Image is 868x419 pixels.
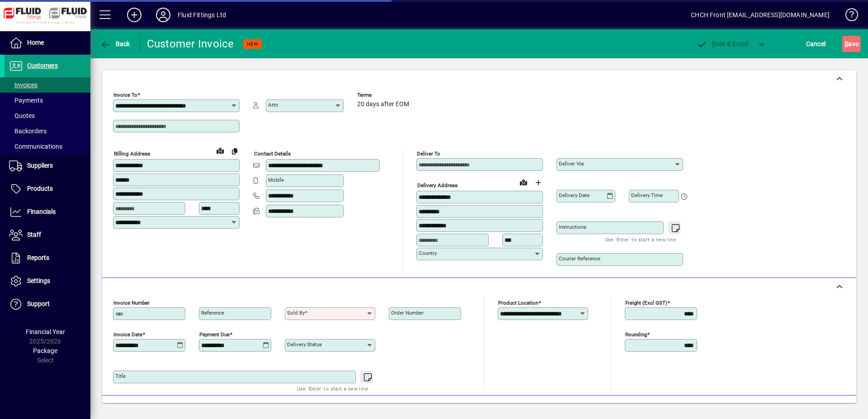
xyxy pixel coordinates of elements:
[542,400,595,416] button: Product History
[790,400,836,416] button: Product
[806,37,826,51] span: Cancel
[9,127,47,135] span: Backorders
[795,401,831,415] span: Product
[9,81,38,89] span: Invoices
[691,8,830,22] div: CHCH Front [EMAIL_ADDRESS][DOMAIN_NAME]
[559,160,584,167] mat-label: Deliver via
[5,32,90,54] a: Home
[498,300,538,306] mat-label: Product location
[199,331,230,338] mat-label: Payment due
[5,201,90,223] a: Financials
[287,310,305,316] mat-label: Sold by
[844,37,859,51] span: ave
[559,224,586,230] mat-label: Instructions
[27,300,50,307] span: Support
[5,247,90,269] a: Reports
[842,36,861,52] button: Save
[5,224,90,246] a: Staff
[5,270,90,292] a: Settings
[5,77,90,93] a: Invoices
[844,40,848,47] span: S
[247,41,258,47] span: NEW
[98,36,132,52] button: Back
[113,92,137,98] mat-label: Invoice To
[27,208,56,215] span: Financials
[839,2,857,31] a: Knowledge Base
[213,143,227,158] a: View on map
[268,102,278,108] mat-label: Attn
[625,331,647,338] mat-label: Rounding
[27,62,58,69] span: Customers
[9,112,35,119] span: Quotes
[268,177,284,183] mat-label: Mobile
[605,234,676,245] mat-hint: Use 'Enter' to start a new line
[27,162,53,169] span: Suppliers
[90,36,140,52] app-page-header-button: Back
[147,37,234,51] div: Customer Invoice
[149,7,178,23] button: Profile
[27,39,44,46] span: Home
[115,373,126,379] mat-label: Title
[559,255,600,262] mat-label: Courier Reference
[27,185,53,192] span: Products
[297,383,368,394] mat-hint: Use 'Enter' to start a new line
[357,92,411,98] span: Terms
[417,151,440,157] mat-label: Deliver To
[27,231,41,238] span: Staff
[100,40,130,47] span: Back
[26,328,65,335] span: Financial Year
[9,97,43,104] span: Payments
[357,101,409,108] span: 20 days after EOM
[804,36,828,52] button: Cancel
[178,8,226,22] div: Fluid Fittings Ltd
[5,155,90,177] a: Suppliers
[625,300,667,306] mat-label: Freight (excl GST)
[120,7,149,23] button: Add
[5,178,90,200] a: Products
[113,300,150,306] mat-label: Invoice number
[5,108,90,123] a: Quotes
[113,331,142,338] mat-label: Invoice date
[227,144,242,158] button: Copy to Delivery address
[531,175,545,190] button: Choose address
[201,310,224,316] mat-label: Reference
[5,93,90,108] a: Payments
[27,254,49,261] span: Reports
[5,139,90,154] a: Communications
[631,192,663,198] mat-label: Delivery time
[5,123,90,139] a: Backorders
[287,341,322,348] mat-label: Delivery status
[559,192,590,198] mat-label: Delivery date
[516,175,531,189] a: View on map
[391,310,424,316] mat-label: Order number
[712,40,716,47] span: P
[546,401,592,415] span: Product History
[33,347,57,354] span: Package
[5,293,90,315] a: Support
[27,277,50,284] span: Settings
[9,143,62,150] span: Communications
[696,40,749,47] span: ost & Email
[419,250,437,256] mat-label: Country
[692,36,753,52] button: Post & Email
